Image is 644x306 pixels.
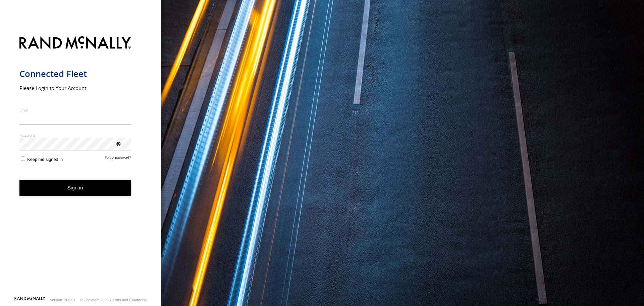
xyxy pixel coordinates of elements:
div: ViewPassword [115,140,121,147]
img: Rand McNally [19,35,131,52]
h1: Connected Fleet [19,68,131,79]
span: Keep me signed in [27,157,63,162]
a: Forgot password? [105,156,131,162]
div: Version: 308.01 [50,298,75,302]
a: Visit our Website [14,297,45,303]
form: main [19,32,142,296]
a: Terms and Conditions [111,298,147,302]
div: © Copyright 2025 - [80,298,147,302]
h2: Please Login to Your Account [19,85,131,91]
button: Sign in [19,180,131,196]
label: Email [19,107,131,113]
label: Password [19,133,131,138]
input: Keep me signed in [21,157,25,161]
